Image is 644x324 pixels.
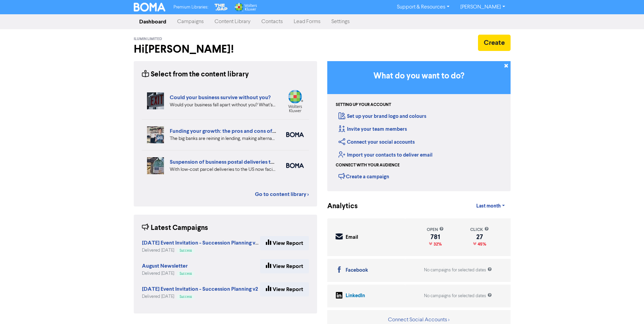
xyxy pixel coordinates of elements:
img: wolterskluwer [286,90,304,112]
div: Delivered [DATE] [142,270,195,277]
div: 27 [470,234,489,240]
h2: Hi [PERSON_NAME] ! [134,43,317,56]
span: Success [180,272,192,275]
iframe: Chat Widget [610,291,644,324]
img: The Gap [214,3,228,12]
span: Premium Libraries: [173,5,208,10]
button: Create [478,35,511,51]
a: Settings [326,15,355,29]
strong: [DATE] Event Invitation - Succession Planning v2 [142,286,258,292]
img: Wolters Kluwer [234,3,257,12]
div: With low-cost parcel deliveries to the US now facing tariffs, many international postal services ... [170,166,276,173]
a: Go to content library > [255,190,309,198]
div: No campaigns for selected dates [424,293,492,299]
strong: August Newsletter [142,263,188,269]
a: Content Library [209,15,256,29]
div: Would your business fall apart without you? What’s your Plan B in case of accident, illness, or j... [170,102,276,109]
div: click [470,227,489,233]
a: Campaigns [172,15,209,29]
div: No campaigns for selected dates [424,267,492,273]
a: Lead Forms [288,15,326,29]
a: Suspension of business postal deliveries to the [GEOGRAPHIC_DATA]: what options do you have? [170,159,409,165]
a: Set up your brand logo and colours [338,113,426,120]
div: Getting Started in BOMA [327,61,511,191]
div: Connect with your audience [336,162,400,168]
a: [DATE] Event Invitation - Succession Planning v2 [142,287,258,292]
div: Setting up your account [336,102,391,108]
div: 781 [427,234,444,240]
div: Latest Campaigns [142,223,208,233]
a: View Report [260,282,309,296]
div: The big banks are reining in lending, making alternative, non-bank lenders an attractive proposit... [170,135,276,142]
a: Could your business survive without you? [170,94,271,101]
div: Email [346,234,358,241]
span: 45% [476,241,486,247]
span: Success [180,249,192,252]
a: [DATE] Event Invitation - Succession Planning v2 (Duplicated) [142,240,290,246]
a: Invite your team members [338,126,407,132]
a: Support & Resources [391,2,455,13]
a: View Report [260,259,309,273]
span: ilumin Limited [134,37,162,41]
a: [PERSON_NAME] [455,2,510,13]
div: Create a campaign [338,171,389,181]
div: Delivered [DATE] [142,293,258,300]
a: View Report [260,236,309,250]
a: Funding your growth: the pros and cons of alternative lenders [170,128,319,134]
img: BOMA Logo [134,3,166,12]
span: 32% [432,241,442,247]
div: LinkedIn [346,292,365,300]
span: Last month [476,203,501,209]
div: Facebook [346,267,368,274]
a: Dashboard [134,15,172,29]
img: boma [286,132,304,137]
a: August Newsletter [142,264,188,269]
div: open [427,227,444,233]
a: Contacts [256,15,288,29]
a: Last month [471,199,510,213]
a: Import your contacts to deliver email [338,152,433,158]
img: boma [286,163,304,168]
a: Connect your social accounts [338,139,415,145]
span: Success [180,295,192,299]
strong: [DATE] Event Invitation - Succession Planning v2 (Duplicated) [142,239,290,246]
div: Delivered [DATE] [142,247,260,254]
div: Analytics [327,201,349,212]
div: Select from the content library [142,69,249,80]
h3: What do you want to do? [337,71,500,81]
